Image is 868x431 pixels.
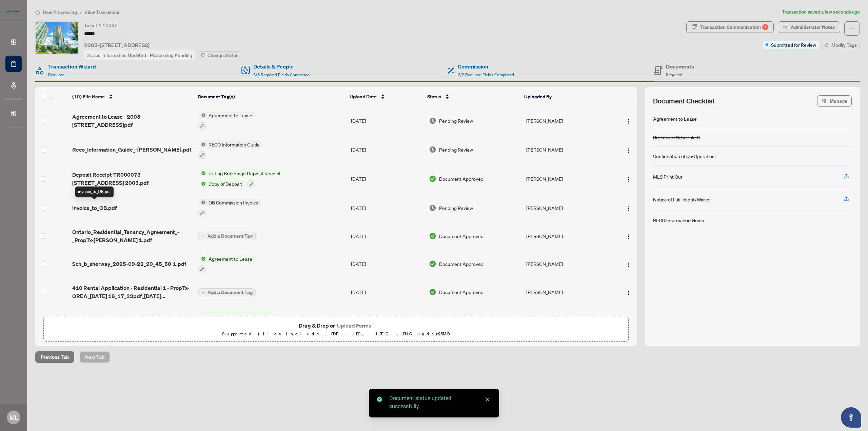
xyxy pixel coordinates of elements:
[9,413,18,422] span: ML
[830,96,847,106] span: Manage
[429,232,436,240] img: Document Status
[783,25,788,30] span: solution
[198,199,261,217] button: Status IconOB Commission Invoice
[623,287,634,297] button: Logo
[524,164,609,193] td: [PERSON_NAME]
[389,394,491,411] div: Document status updated successfully.
[348,193,426,222] td: [DATE]
[84,21,118,29] div: Ticket #:
[41,352,69,363] span: Previous Tab
[653,152,715,160] div: Confirmation of Co-Operation
[48,62,96,71] h4: Transaction Wizard
[348,222,426,250] td: [DATE]
[208,290,253,295] span: Add a Document Tag
[524,306,609,335] td: [PERSON_NAME]
[206,180,245,188] span: Copy of Deposit
[524,278,609,306] td: [PERSON_NAME]
[35,351,74,363] button: Previous Tab
[198,51,241,59] button: Change Status
[5,8,22,15] img: logo
[198,180,206,188] img: Status Icon
[299,321,373,330] span: Drag & Drop or
[524,193,609,222] td: [PERSON_NAME]
[201,291,205,294] span: plus
[84,41,150,49] span: 2003-[STREET_ADDRESS]
[198,255,255,273] button: Status IconAgreement to Lease
[429,146,436,153] img: Document Status
[72,93,105,100] span: (10) File Name
[653,115,697,122] div: Agreement to Lease
[198,112,255,130] button: Status IconAgreement to Lease
[626,206,631,211] img: Logo
[791,22,835,33] span: Administrator Notes
[198,288,256,296] button: Add a Document Tag
[206,141,262,148] span: RECO Information Guide
[700,22,768,33] div: Transaction Communication
[439,232,484,240] span: Document Approved
[653,96,715,106] span: Document Checklist
[623,202,634,213] button: Logo
[198,112,206,119] img: Status Icon
[485,397,490,402] span: close
[782,8,860,16] article: Transaction saved a few seconds ago
[348,250,426,279] td: [DATE]
[348,106,426,135] td: [DATE]
[80,351,110,363] button: Next Tab
[439,146,473,153] span: Pending Review
[350,93,377,100] span: Upload Date
[198,141,206,148] img: Status Icon
[439,175,484,182] span: Document Approved
[206,255,255,262] span: Agreement to Lease
[75,187,114,197] div: invoice_to_OB.pdf
[429,260,436,268] img: Document Status
[666,72,682,77] span: Required
[198,232,256,240] button: Add a Document Tag
[626,262,631,268] img: Logo
[348,135,426,164] td: [DATE]
[841,407,861,428] button: Open asap
[206,311,273,318] span: Confirmation of Co-Operation
[72,145,191,154] span: Reco_Information_Guide_-[PERSON_NAME].pdf
[623,173,634,184] button: Logo
[80,8,82,16] li: /
[335,321,373,330] button: Upload Forms
[626,234,631,239] img: Logo
[48,72,64,77] span: Required
[458,62,514,71] h4: Commission
[439,117,473,124] span: Pending Review
[198,232,256,240] button: Add a Document Tag
[653,216,704,224] div: RECO Information Guide
[850,26,854,31] span: ellipsis
[427,93,441,100] span: Status
[524,250,609,279] td: [PERSON_NAME]
[653,134,700,141] div: Brokerage Schedule B
[198,311,206,318] img: Status Icon
[43,9,77,15] span: Deal Processing
[429,288,436,296] img: Document Status
[521,87,607,106] th: Uploaded By
[653,196,711,203] div: Notice of Fulfillment/Waiver
[84,9,121,15] span: View Transaction
[72,113,193,129] span: Agreement to Lease - 2003-[STREET_ADDRESS]pdf
[623,258,634,269] button: Logo
[623,115,634,126] button: Logo
[198,288,256,296] button: Add a Document Tag
[439,288,484,296] span: Document Approved
[208,53,238,58] span: Change Status
[429,117,436,124] img: Document Status
[102,52,192,58] span: Information Updated - Processing Pending
[524,106,609,135] td: [PERSON_NAME]
[72,284,193,300] span: 410 Rental Application - Residential 1 - PropTx-OREA_[DATE] 18_17_33pdf_[DATE] 20_45_47.pdf
[626,290,631,296] img: Logo
[458,72,514,77] span: 2/2 Required Fields Completed
[48,330,624,338] p: Supported files include .PDF, .JPG, .JPEG, .PNG under 25 MB
[84,51,195,60] div: Status:
[429,204,436,212] img: Document Status
[102,22,118,28] span: 10092
[198,255,206,262] img: Status Icon
[253,72,310,77] span: 5/5 Required Fields Completed
[429,175,436,182] img: Document Status
[347,87,425,106] th: Upload Date
[72,228,193,244] span: Ontario_Residential_Tenancy_Agreement_-_PropTx-[PERSON_NAME] 1.pdf
[348,278,426,306] td: [DATE]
